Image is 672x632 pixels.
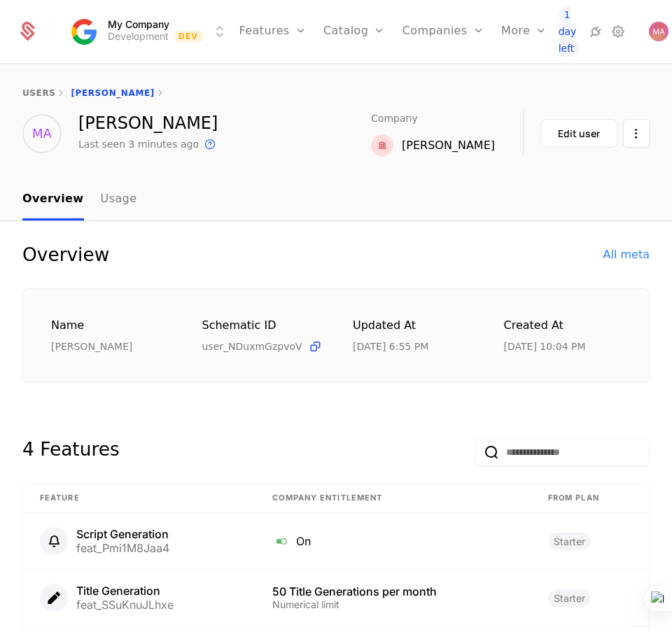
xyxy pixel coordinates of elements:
[76,528,169,540] div: Script Generation
[51,339,169,353] div: [PERSON_NAME]
[202,317,320,334] div: Schematic ID
[353,317,470,335] div: Updated at
[22,88,55,98] a: users
[51,317,169,335] div: Name
[272,600,514,610] div: Numerical limit
[402,137,495,154] div: [PERSON_NAME]
[76,542,169,554] div: feat_Pmi1M8Jaa4
[371,134,393,157] img: red.png
[22,244,109,266] div: Overview
[71,16,228,47] button: Select environment
[623,119,650,148] button: Select action
[649,22,668,41] img: Mudar Alkasem
[78,137,199,151] div: Last seen 3 minutes ago
[71,19,97,45] img: My Company
[108,20,169,29] span: My Company
[353,339,428,353] div: 9/27/25, 6:55 PM
[101,179,137,220] a: Usage
[255,484,531,513] th: Company Entitlement
[22,179,136,220] ul: Choose Sub Page
[202,339,302,353] span: user_NDuxmGzpvoV
[531,484,649,513] th: From plan
[558,127,600,141] div: Edit user
[174,31,203,42] span: Dev
[504,317,622,335] div: Created at
[272,586,514,597] div: 50 Title Generations per month
[587,23,604,40] a: Integrations
[649,22,668,41] button: Open user button
[22,179,650,220] nav: Main
[603,246,650,263] div: All meta
[22,179,84,220] a: Overview
[559,6,582,57] a: 1 day left
[548,533,591,550] span: Starter
[108,29,169,43] div: Development
[76,599,174,610] div: feat_SSuKnuJLhxe
[76,585,174,596] div: Title Generation
[371,134,500,157] a: [PERSON_NAME]
[22,438,120,466] div: 4 Features
[272,532,514,550] div: On
[23,484,255,513] th: Feature
[548,589,591,607] span: Starter
[540,119,617,148] button: Edit user
[371,113,418,123] span: Company
[559,6,580,57] span: 1 day left
[78,115,218,132] div: [PERSON_NAME]
[610,23,626,40] a: Settings
[22,114,62,153] div: MA
[504,339,586,353] div: 9/15/25, 10:04 PM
